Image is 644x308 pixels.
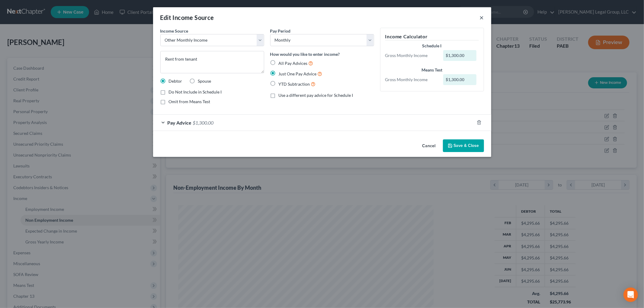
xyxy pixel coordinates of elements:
[418,140,441,152] button: Cancel
[385,67,479,73] div: Means Test
[279,71,317,76] span: Just One Pay Advice
[270,28,291,34] label: Pay Period
[198,78,211,84] span: Spouse
[385,43,479,49] div: Schedule I
[382,52,441,59] div: Gross Monthly Income
[443,50,476,61] div: $1,300.00
[169,78,182,84] span: Debtor
[160,28,188,33] span: Income Source
[279,61,308,66] span: All Pay Advices
[385,33,479,40] h5: Income Calculator
[443,74,476,85] div: $1,300.00
[169,89,222,94] span: Do Not Include in Schedule I
[480,14,484,21] button: ×
[279,81,310,87] span: YTD Subtraction
[270,51,340,57] label: How would you like to enter income?
[279,93,353,98] span: Use a different pay advice for Schedule I
[169,99,210,104] span: Omit from Means Test
[168,120,192,125] span: Pay Advice
[382,77,441,83] div: Gross Monthly Income
[160,13,214,22] div: Edit Income Source
[623,287,638,302] div: Open Intercom Messenger
[443,139,484,152] button: Save & Close
[193,120,214,125] span: $1,300.00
